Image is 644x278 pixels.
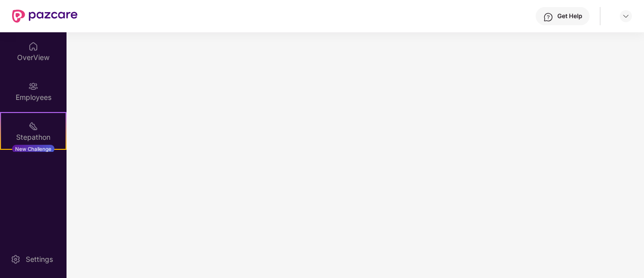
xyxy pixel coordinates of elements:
[23,254,56,264] div: Settings
[28,41,38,51] img: svg+xml;base64,PHN2ZyBpZD0iSG9tZSIgeG1sbnM9Imh0dHA6Ly93d3cudzMub3JnLzIwMDAvc3ZnIiB3aWR0aD0iMjAiIG...
[28,121,38,131] img: svg+xml;base64,PHN2ZyB4bWxucz0iaHR0cDovL3d3dy53My5vcmcvMjAwMC9zdmciIHdpZHRoPSIyMSIgaGVpZ2h0PSIyMC...
[11,254,21,264] img: svg+xml;base64,PHN2ZyBpZD0iU2V0dGluZy0yMHgyMCIgeG1sbnM9Imh0dHA6Ly93d3cudzMub3JnLzIwMDAvc3ZnIiB3aW...
[557,12,582,20] div: Get Help
[12,10,78,23] img: New Pazcare Logo
[12,145,54,153] div: New Challenge
[543,12,553,22] img: svg+xml;base64,PHN2ZyBpZD0iSGVscC0zMngzMiIgeG1sbnM9Imh0dHA6Ly93d3cudzMub3JnLzIwMDAvc3ZnIiB3aWR0aD...
[622,12,630,20] img: svg+xml;base64,PHN2ZyBpZD0iRHJvcGRvd24tMzJ4MzIiIHhtbG5zPSJodHRwOi8vd3d3LnczLm9yZy8yMDAwL3N2ZyIgd2...
[28,81,38,91] img: svg+xml;base64,PHN2ZyBpZD0iRW1wbG95ZWVzIiB4bWxucz0iaHR0cDovL3d3dy53My5vcmcvMjAwMC9zdmciIHdpZHRoPS...
[1,132,66,142] div: Stepathon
